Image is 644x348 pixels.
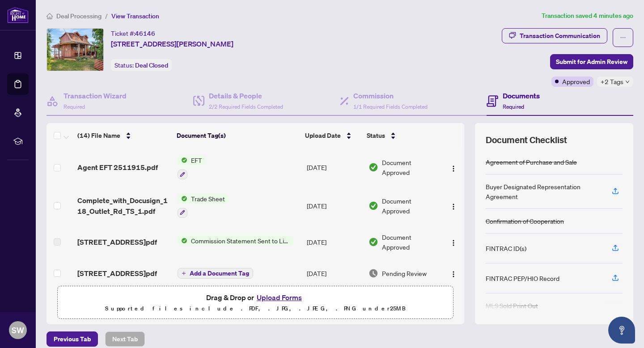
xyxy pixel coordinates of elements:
span: Complete_with_Docusign_118_Outlet_Rd_TS_1.pdf [77,195,170,216]
img: Status Icon [178,155,187,165]
span: home [47,13,53,19]
h4: Documents [503,90,540,101]
button: Logo [446,199,461,213]
button: Next Tab [105,331,145,347]
button: Logo [446,266,461,280]
span: SW [12,324,24,336]
button: Previous Tab [47,331,98,347]
span: Agent EFT 2511915.pdf [77,162,158,173]
span: Approved [562,76,590,86]
span: +2 Tags [601,76,623,87]
div: Status: [111,59,172,71]
button: Open asap [608,317,635,344]
button: Submit for Admin Review [550,54,633,69]
button: Logo [446,235,461,249]
span: ellipsis [620,34,626,41]
span: Status [367,131,385,140]
li: / [105,11,108,21]
span: Document Approved [382,232,439,252]
img: Document Status [369,162,378,172]
img: Logo [450,165,457,172]
button: Add a Document Tag [178,268,253,279]
div: Confirmation of Cooperation [486,216,564,226]
span: Deal Closed [135,61,168,69]
span: 1/1 Required Fields Completed [353,103,428,110]
h4: Details & People [209,90,283,101]
span: Commission Statement Sent to Listing Brokerage [187,236,293,246]
span: Submit for Admin Review [556,55,627,69]
span: Upload Date [305,131,341,140]
span: plus [182,271,186,276]
span: Previous Tab [54,332,91,346]
button: Status IconEFT [178,155,206,179]
td: [DATE] [303,148,365,187]
img: logo [7,7,29,23]
img: Logo [450,239,457,246]
button: Upload Forms [254,292,305,303]
span: 2/2 Required Fields Completed [209,103,283,110]
button: Logo [446,160,461,174]
span: [STREET_ADDRESS]pdf [77,268,157,279]
span: Document Checklist [486,134,567,146]
button: Add a Document Tag [178,267,253,279]
span: down [625,80,630,84]
img: Document Status [369,268,378,278]
div: FINTRAC PEP/HIO Record [486,273,559,283]
div: Ticket #: [111,28,155,38]
span: Deal Processing [56,12,102,20]
span: [STREET_ADDRESS][PERSON_NAME] [111,38,233,49]
span: Drag & Drop or [206,292,305,303]
div: Transaction Communication [520,29,600,43]
img: Logo [450,271,457,278]
span: Document Approved [382,196,439,216]
span: Drag & Drop orUpload FormsSupported files include .PDF, .JPG, .JPEG, .PNG under25MB [58,286,453,319]
span: View Transaction [111,12,159,20]
th: Document Tag(s) [173,123,301,148]
div: Buyer Designated Representation Agreement [486,182,601,201]
td: [DATE] [303,259,365,288]
span: Required [64,103,85,110]
img: Logo [450,203,457,210]
article: Transaction saved 4 minutes ago [542,11,633,21]
th: (14) File Name [74,123,173,148]
img: Document Status [369,237,378,247]
span: EFT [187,155,206,165]
span: Document Approved [382,157,439,177]
div: Agreement of Purchase and Sale [486,157,577,167]
span: Add a Document Tag [190,270,249,276]
img: Document Status [369,201,378,211]
img: Status Icon [178,236,187,246]
span: 46146 [135,30,155,38]
h4: Commission [353,90,428,101]
th: Status [363,123,440,148]
h4: Transaction Wizard [64,90,127,101]
td: [DATE] [303,225,365,259]
th: Upload Date [301,123,363,148]
td: [DATE] [303,187,365,225]
span: (14) File Name [77,131,120,140]
img: Status Icon [178,194,187,204]
p: Supported files include .PDF, .JPG, .JPEG, .PNG under 25 MB [63,303,448,314]
span: Required [503,103,524,110]
img: IMG-X12284951_1.jpg [47,29,103,71]
button: Transaction Communication [502,28,607,43]
div: FINTRAC ID(s) [486,243,526,253]
button: Status IconCommission Statement Sent to Listing Brokerage [178,236,293,246]
span: Trade Sheet [187,194,229,204]
button: Status IconTrade Sheet [178,194,229,218]
span: Pending Review [382,268,427,278]
span: [STREET_ADDRESS]pdf [77,237,157,247]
